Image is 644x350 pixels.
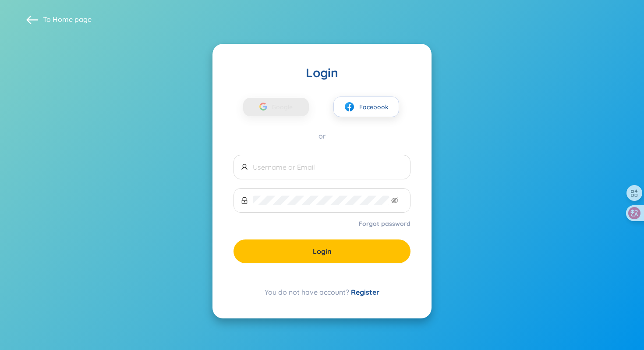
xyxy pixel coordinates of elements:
span: lock [241,197,248,204]
img: facebook [344,101,355,112]
span: eye-invisible [391,197,398,204]
span: Facebook [359,102,389,112]
button: facebookFacebook [333,96,399,117]
div: Login [234,65,410,81]
span: To [43,14,92,24]
input: Username or Email [253,162,403,172]
span: Login [313,246,332,256]
a: Register [351,288,379,296]
div: You do not have account? [234,287,410,297]
button: Login [234,239,410,263]
a: Forgot password [359,219,410,228]
span: user [241,164,248,171]
div: or [234,131,410,141]
button: Google [243,98,309,116]
a: Home page [53,15,92,24]
span: Google [272,98,297,116]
